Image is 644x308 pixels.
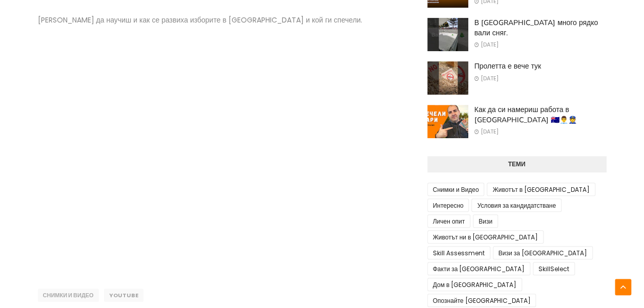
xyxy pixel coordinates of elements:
a: Снимки и Видео [427,183,485,196]
img: В Западна Австралия много рядко вали сняг. [427,18,468,51]
span: [DATE] [474,40,498,49]
a: Как да си намериш работа в [GEOGRAPHIC_DATA] 🇦🇺👨‍💼👮 [474,105,607,125]
a: Личен опит [427,214,471,228]
p: [PERSON_NAME] да научиш и как се развиха изборите в [GEOGRAPHIC_DATA] и кой ги спечели. [38,14,412,26]
a: Условия за кандидатстване [471,199,561,212]
a: YouTube [104,289,143,302]
a: SkillSelect [533,262,575,275]
a: Факти за [GEOGRAPHIC_DATA] [427,262,531,275]
a: Дом в [GEOGRAPHIC_DATA] [427,278,523,291]
a: В [GEOGRAPHIC_DATA] много рядко вали сняг. [474,18,607,38]
a: Визи за [GEOGRAPHIC_DATA] [493,246,593,259]
img: Как да си намериш работа в Австралия 🇦🇺👨‍💼👮 [427,105,468,138]
a: Снимки и Видео [38,289,99,302]
a: Пролетта е вече тук [474,61,607,72]
span: [DATE] [474,127,498,136]
a: Опознайте [GEOGRAPHIC_DATA] [427,294,536,307]
img: Пролетта е вече тук [427,61,468,95]
div: Back to Top [615,279,631,295]
a: Интересно [427,199,469,212]
span: [DATE] [474,74,498,83]
a: Визи [473,214,498,228]
a: Животът ни в [GEOGRAPHIC_DATA] [427,230,544,244]
a: Животът в [GEOGRAPHIC_DATA] [487,183,595,196]
h3: Теми [427,156,607,172]
a: Skill Assessment [427,246,490,259]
